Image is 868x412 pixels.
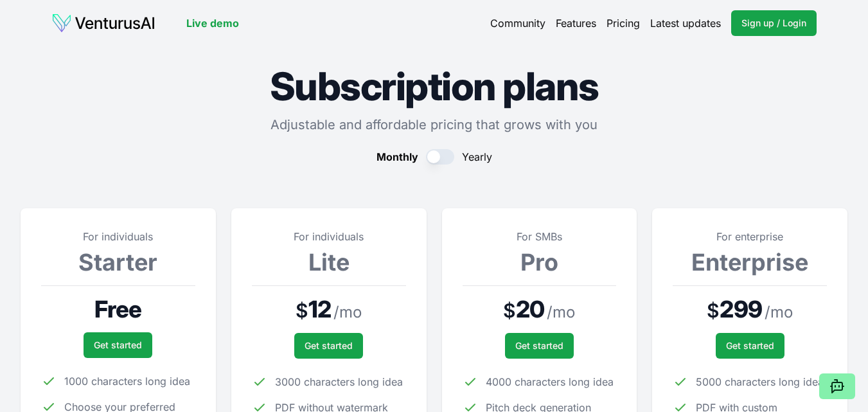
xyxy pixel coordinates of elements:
[294,333,363,359] a: Get started
[607,15,640,31] a: Pricing
[765,302,793,323] span: / mo
[486,374,614,390] span: 4000 characters long idea
[41,229,195,244] p: For individuals
[186,15,239,31] a: Live demo
[516,296,544,322] span: 20
[673,229,827,244] p: For enterprise
[716,333,784,359] a: Get started
[275,374,403,390] span: 3000 characters long idea
[731,10,817,36] a: Sign up / Login
[84,332,152,358] a: Get started
[463,229,617,244] p: For SMBs
[547,302,575,323] span: / mo
[556,15,596,31] a: Features
[720,296,761,322] span: 299
[252,229,406,244] p: For individuals
[64,373,190,389] span: 1000 characters long idea
[673,249,827,275] h3: Enterprise
[376,149,418,165] span: Monthly
[21,67,847,105] h1: Subscription plans
[741,17,806,30] span: Sign up / Login
[296,299,308,322] span: $
[21,116,847,134] p: Adjustable and affordable pricing that grows with you
[707,299,720,322] span: $
[696,374,824,390] span: 5000 characters long idea
[505,333,574,359] a: Get started
[503,299,516,322] span: $
[463,249,617,275] h3: Pro
[41,249,195,275] h3: Starter
[252,249,406,275] h3: Lite
[490,15,545,31] a: Community
[51,13,155,33] img: logo
[462,149,492,165] span: Yearly
[333,302,362,323] span: / mo
[94,296,141,322] span: Free
[308,296,331,322] span: 12
[650,15,721,31] a: Latest updates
